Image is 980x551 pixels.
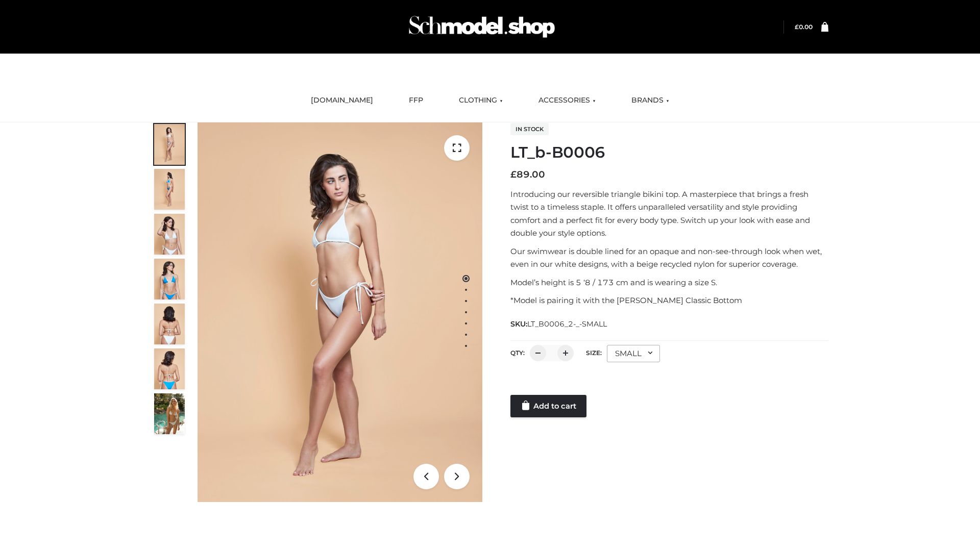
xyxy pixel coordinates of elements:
[154,214,185,255] img: ArielClassicBikiniTop_CloudNine_AzureSky_OW114ECO_3-scaled.jpg
[154,304,185,344] img: ArielClassicBikiniTop_CloudNine_AzureSky_OW114ECO_7-scaled.jpg
[510,349,525,357] label: QTY:
[198,122,482,502] img: ArielClassicBikiniTop_CloudNine_AzureSky_OW114ECO_1
[510,123,549,135] span: In stock
[795,23,813,31] bdi: 0.00
[510,245,828,271] p: Our swimwear is double lined for an opaque and non-see-through look when wet, even in our white d...
[795,23,813,31] a: £0.00
[510,318,608,330] span: SKU:
[510,169,545,180] bdi: 89.00
[451,89,510,112] a: CLOTHING
[154,259,185,299] img: ArielClassicBikiniTop_CloudNine_AzureSky_OW114ECO_4-scaled.jpg
[527,319,607,329] span: LT_B0006_2-_-SMALL
[154,169,185,210] img: ArielClassicBikiniTop_CloudNine_AzureSky_OW114ECO_2-scaled.jpg
[586,349,602,357] label: Size:
[624,89,677,112] a: BRANDS
[154,124,185,165] img: ArielClassicBikiniTop_CloudNine_AzureSky_OW114ECO_1-scaled.jpg
[510,276,828,289] p: Model’s height is 5 ‘8 / 173 cm and is wearing a size S.
[405,7,558,47] img: Schmodel Admin 964
[510,395,586,417] a: Add to cart
[154,393,185,434] img: Arieltop_CloudNine_AzureSky2.jpg
[510,143,828,162] h1: LT_b-B0006
[531,89,603,112] a: ACCESSORIES
[607,345,660,362] div: SMALL
[401,89,431,112] a: FFP
[795,23,799,31] span: £
[303,89,381,112] a: [DOMAIN_NAME]
[510,169,517,180] span: £
[154,348,185,389] img: ArielClassicBikiniTop_CloudNine_AzureSky_OW114ECO_8-scaled.jpg
[510,294,828,307] p: *Model is pairing it with the [PERSON_NAME] Classic Bottom
[510,188,828,240] p: Introducing our reversible triangle bikini top. A masterpiece that brings a fresh twist to a time...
